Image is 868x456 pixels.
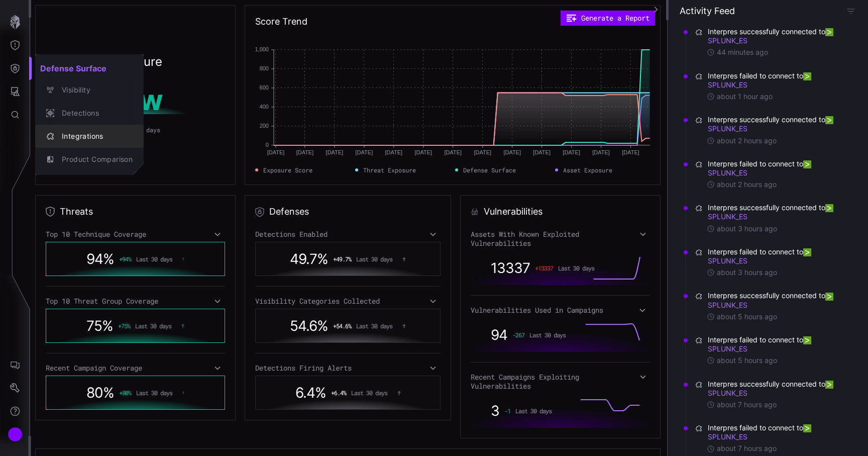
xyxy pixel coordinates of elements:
div: Product Comparison [57,153,133,166]
div: Integrations [57,130,133,143]
div: Visibility [57,84,133,97]
h2: Defense Surface [35,58,144,78]
button: Detections [35,102,144,125]
button: Integrations [35,125,144,148]
button: Visibility [35,78,144,102]
button: Product Comparison [35,148,144,171]
div: Detections [57,107,133,120]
